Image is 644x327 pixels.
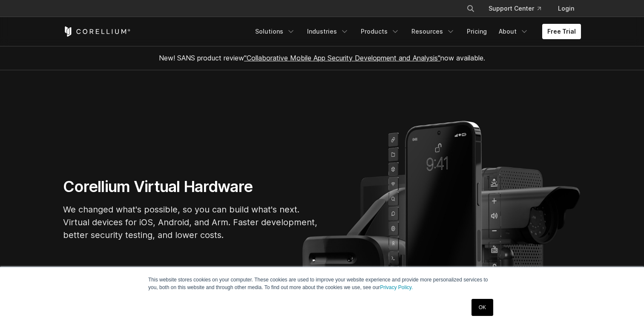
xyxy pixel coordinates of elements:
a: Solutions [250,24,300,39]
a: Corellium Home [63,26,131,37]
button: Search [463,1,478,16]
a: Support Center [482,1,548,16]
a: "Collaborative Mobile App Security Development and Analysis" [244,54,440,62]
div: Navigation Menu [456,1,581,16]
h1: Corellium Virtual Hardware [63,177,319,196]
p: This website stores cookies on your computer. These cookies are used to improve your website expe... [148,276,496,291]
a: Products [356,24,405,39]
div: Navigation Menu [250,24,581,39]
span: New! SANS product review now available. [159,54,485,62]
a: Pricing [462,24,492,39]
a: Login [551,1,581,16]
p: We changed what's possible, so you can build what's next. Virtual devices for iOS, Android, and A... [63,203,319,241]
a: Free Trial [542,24,581,39]
a: About [494,24,534,39]
a: Industries [302,24,354,39]
a: Resources [406,24,460,39]
a: OK [471,299,493,316]
a: Privacy Policy. [380,284,413,290]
